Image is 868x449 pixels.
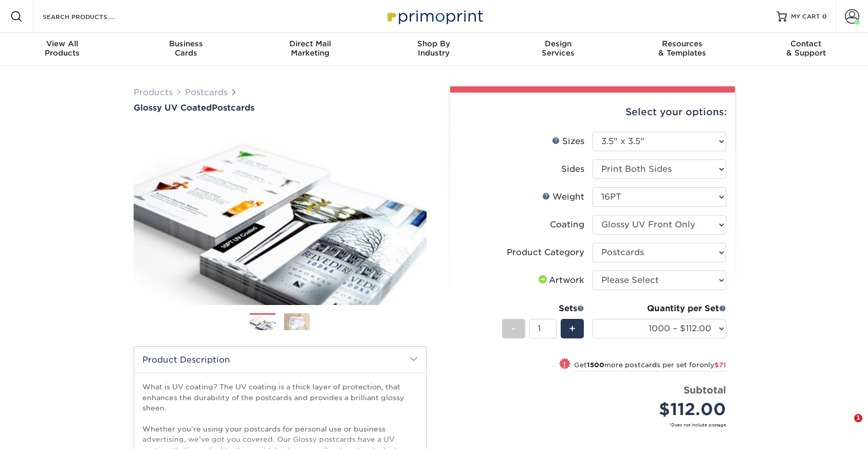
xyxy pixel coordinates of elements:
a: Contact& Support [744,33,868,66]
img: Primoprint [383,5,486,27]
span: Shop By [372,39,496,48]
a: Direct MailMarketing [248,33,372,66]
small: *Does not include postage [467,422,726,428]
small: Get more postcards per set for [574,361,726,371]
div: Industry [372,39,496,58]
div: Services [496,39,620,58]
span: Direct Mail [248,39,372,48]
span: MY CART [791,12,820,21]
strong: Subtotal [684,384,726,396]
div: Quantity per Set [593,302,726,315]
a: DesignServices [496,33,620,66]
div: Artwork [537,274,584,286]
input: SEARCH PRODUCTS..... [42,10,142,23]
div: Select your options: [458,93,727,132]
div: Cards [124,39,248,58]
h1: Postcards [134,103,427,113]
div: Coating [550,219,584,231]
span: Contact [744,39,868,48]
a: Glossy UV CoatedPostcards [134,103,427,113]
span: 0 [822,13,827,20]
span: + [569,321,576,336]
a: Postcards [185,87,228,97]
span: Glossy UV Coated [134,103,212,113]
div: Weight [542,191,584,203]
span: 1 [854,414,862,422]
div: Product Category [507,246,584,259]
img: Postcards 02 [284,313,310,331]
iframe: Intercom live chat [833,414,858,439]
div: & Support [744,39,868,58]
img: Glossy UV Coated 01 [134,114,427,316]
a: Resources& Templates [620,33,744,66]
span: Business [124,39,248,48]
a: Products [134,87,173,97]
span: ! [563,359,566,370]
div: Sets [502,302,584,315]
span: Design [496,39,620,48]
a: BusinessCards [124,33,248,66]
img: Postcards 01 [250,314,275,332]
span: - [511,321,516,336]
div: Sides [561,163,584,175]
strong: 1500 [587,361,604,369]
span: $71 [714,361,726,369]
span: Resources [620,39,744,48]
div: & Templates [620,39,744,58]
a: Shop ByIndustry [372,33,496,66]
div: $112.00 [600,397,726,422]
div: Sizes [552,135,584,148]
div: Marketing [248,39,372,58]
h2: Product Description [134,347,426,373]
span: only [699,361,726,369]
